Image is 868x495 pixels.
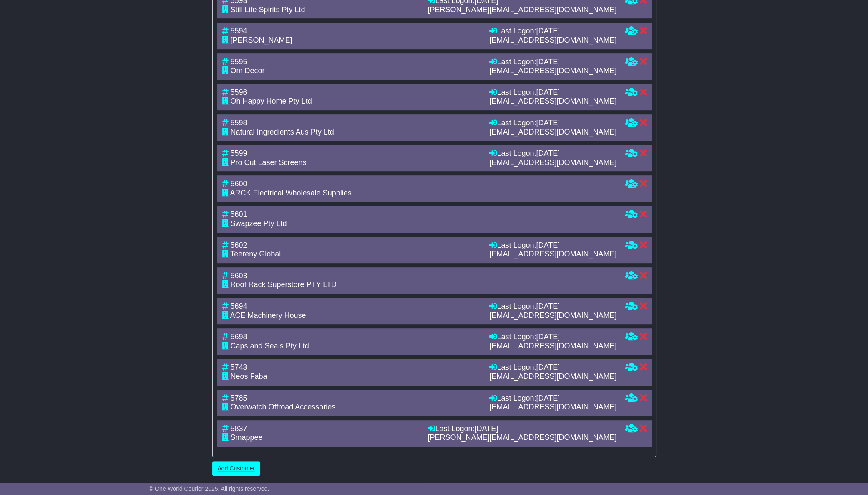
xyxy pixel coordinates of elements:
span: 5595 [231,58,247,66]
span: 5599 [231,149,247,157]
span: [DATE] [536,333,560,341]
div: Last Logon: [489,333,616,342]
a: Add Customer [212,461,260,476]
span: Oh Happy Home Pty Ltd [231,97,312,105]
div: [EMAIL_ADDRESS][DOMAIN_NAME] [489,128,616,137]
div: [EMAIL_ADDRESS][DOMAIN_NAME] [489,250,616,259]
span: ACE Machinery House [230,311,306,320]
span: [DATE] [536,119,560,127]
span: [DATE] [536,363,560,371]
div: [EMAIL_ADDRESS][DOMAIN_NAME] [489,403,616,412]
div: [EMAIL_ADDRESS][DOMAIN_NAME] [489,158,616,168]
span: 5785 [231,394,247,402]
div: [EMAIL_ADDRESS][DOMAIN_NAME] [489,372,616,381]
span: Caps and Seals Pty Ltd [231,342,309,350]
span: Overwatch Offroad Accessories [231,403,336,411]
div: Last Logon: [489,302,616,311]
span: Natural Ingredients Aus Pty Ltd [231,128,334,136]
span: © One World Courier 2025. All rights reserved. [149,485,269,492]
span: 5600 [231,180,247,188]
span: [DATE] [536,149,560,157]
span: Teereny Global [230,250,281,258]
div: Last Logon: [489,241,616,250]
div: [EMAIL_ADDRESS][DOMAIN_NAME] [489,97,616,106]
span: [DATE] [474,424,498,433]
span: 5603 [231,272,247,280]
span: 5594 [231,27,247,35]
div: [PERSON_NAME][EMAIL_ADDRESS][DOMAIN_NAME] [428,433,616,442]
span: 5596 [231,88,247,96]
div: [PERSON_NAME][EMAIL_ADDRESS][DOMAIN_NAME] [428,5,616,15]
div: Last Logon: [489,119,616,128]
div: Last Logon: [489,88,616,97]
span: Pro Cut Laser Screens [231,158,307,167]
div: [EMAIL_ADDRESS][DOMAIN_NAME] [489,36,616,45]
div: Last Logon: [489,363,616,372]
span: Swapzee Pty Ltd [231,219,287,228]
span: [DATE] [536,27,560,35]
span: 5743 [231,363,247,371]
span: 5837 [231,424,247,433]
div: Last Logon: [489,58,616,67]
span: [PERSON_NAME] [231,36,292,44]
span: Om Decor [231,66,265,75]
span: 5602 [231,241,247,249]
span: [DATE] [536,58,560,66]
span: Smappee [231,433,263,442]
div: [EMAIL_ADDRESS][DOMAIN_NAME] [489,311,616,320]
span: [DATE] [536,88,560,96]
div: [EMAIL_ADDRESS][DOMAIN_NAME] [489,342,616,351]
span: Neos Faba [231,372,267,381]
div: [EMAIL_ADDRESS][DOMAIN_NAME] [489,66,616,76]
span: 5698 [231,333,247,341]
div: Last Logon: [489,27,616,36]
span: Still Life Spirits Pty Ltd [231,5,305,14]
span: ARCK Electrical Wholesale Supplies [230,189,352,197]
span: 5601 [231,210,247,218]
div: Last Logon: [489,394,616,403]
span: Roof Rack Superstore PTY LTD [231,280,337,289]
div: Last Logon: [428,424,616,434]
span: 5694 [231,302,247,310]
span: [DATE] [536,302,560,310]
div: Last Logon: [489,149,616,158]
span: 5598 [231,119,247,127]
span: [DATE] [536,394,560,402]
span: [DATE] [536,241,560,249]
